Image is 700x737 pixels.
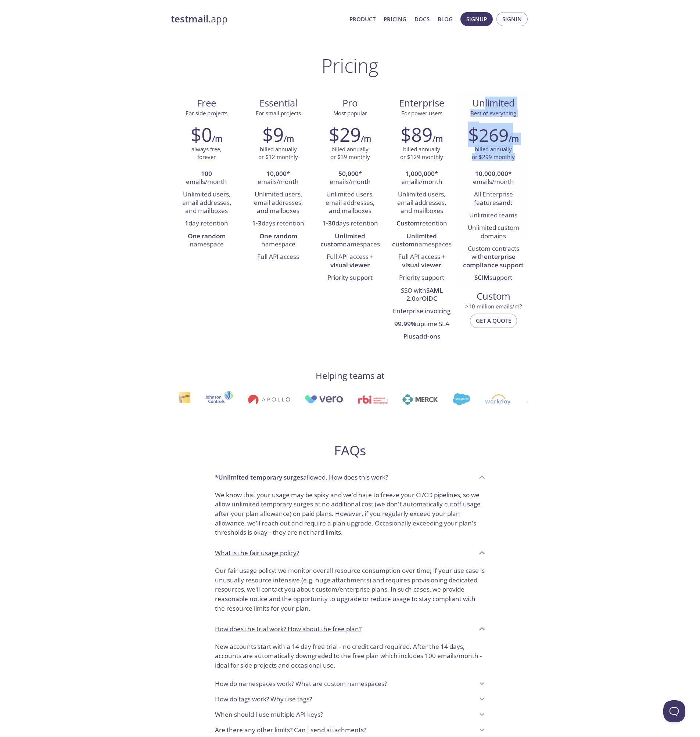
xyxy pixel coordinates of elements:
[266,169,287,178] strong: 10,000
[209,442,491,459] h2: FAQs
[400,145,443,161] p: billed annually or $129 monthly
[405,169,435,178] strong: 1,000,000
[463,252,524,269] strong: enterprise compliance support
[452,393,469,405] img: salesforce
[209,487,491,543] div: *Unlimited temporary surgesallowed. How does this work?
[256,109,301,117] span: For small projects
[499,198,511,207] strong: and
[304,395,342,404] img: vero
[215,566,485,613] p: Our fair usage policy: we monitor overall resource consumption over time; if your use case is unu...
[209,563,491,619] div: *Unlimited temporary surgesallowed. How does this work?
[438,14,453,24] a: Blog
[330,145,370,161] p: billed annually or $39 monthly
[209,676,491,691] div: How do namespaces work? What are custom namespaces?
[171,12,208,25] strong: testmail
[476,316,511,325] span: Get a quote
[472,97,515,109] span: Unlimited
[502,14,522,24] span: Signin
[209,691,491,707] div: How do tags work? Why use tags?
[212,133,222,145] h6: /m
[176,230,237,251] li: namespace
[432,133,443,145] h6: /m
[215,725,366,735] p: Are there any other limits? Can I send attachments?
[463,222,524,243] li: Unlimited custom domains
[209,467,491,487] div: *Unlimited temporary surgesallowed. How does this work?
[209,543,491,563] div: What is the fair usage policy?
[475,169,508,178] strong: 10,000,000
[215,624,362,634] p: How does the trial work? How about the free plan?
[463,168,524,189] li: * emails/month
[215,694,312,704] p: How do tags work? Why use tags?
[391,251,452,272] li: Full API access +
[322,54,378,76] h1: Pricing
[320,230,380,251] li: namespaces
[422,294,437,303] strong: OIDC
[472,145,515,161] p: billed annually or $299 monthly
[320,232,366,248] strong: Unlimited custom
[191,123,212,145] h2: $0
[460,12,493,26] button: Signup
[284,133,294,145] h6: /m
[465,303,522,310] span: > 10 million emails/m?
[320,251,380,272] li: Full API access +
[320,168,380,189] li: * emails/month
[186,109,227,117] span: For side projects
[470,109,516,117] span: Best of everything
[402,261,441,269] strong: visual viewer
[349,14,376,24] a: Product
[484,394,510,405] img: workday
[209,639,491,676] div: How does the trial work? How about the free plan?
[185,219,189,227] strong: 1
[509,133,519,145] h6: /m
[391,230,452,251] li: namespaces
[262,123,284,145] h2: $9
[416,332,440,340] a: add-ons
[320,272,380,284] li: Priority support
[401,394,437,405] img: merck
[357,395,387,404] img: rbi
[248,251,309,263] li: Full API access
[258,145,298,161] p: billed annually or $12 monthly
[320,97,380,109] span: Pro
[176,188,237,217] li: Unlimited users, email addresses, and mailboxes
[463,243,524,272] li: Custom contracts with
[396,219,420,227] strong: Custom
[391,217,452,230] li: retention
[171,13,344,25] a: testmail.app
[391,168,452,189] li: * emails/month
[252,219,262,227] strong: 1-3
[463,290,523,303] span: Custom
[406,286,443,303] strong: SAML 2.0
[401,109,442,117] span: For power users
[496,12,528,26] button: Signin
[209,707,491,722] div: When should I use multiple API keys?
[391,272,452,284] li: Priority support
[466,14,487,24] span: Signup
[248,230,309,251] li: namespace
[470,314,517,328] button: Get a quote
[201,169,212,178] strong: 100
[391,305,452,318] li: Enterprise invoicing
[204,391,232,408] img: johnsoncontrols
[247,394,289,405] img: apollo
[391,188,452,217] li: Unlimited users, email addresses, and mailboxes
[215,679,387,689] p: How do namespaces work? What are custom namespaces?
[329,123,361,145] h2: $29
[401,123,432,145] h2: $89
[177,391,189,407] img: interac
[248,188,309,217] li: Unlimited users, email addresses, and mailboxes
[474,273,489,282] strong: SCIM
[391,330,452,343] li: Plus
[215,490,485,538] p: We know that your usage may be spiky and we'd hate to freeze your CI/CD pipelines, so we allow un...
[215,548,299,558] p: What is the fair usage policy?
[392,97,452,109] span: Enterprise
[361,133,371,145] h6: /m
[176,217,237,230] li: day retention
[320,217,380,230] li: days retention
[177,97,237,109] span: Free
[468,123,509,145] h2: $
[176,168,237,189] li: emails/month
[479,123,509,147] span: 269
[392,232,437,248] strong: Unlimited custom
[384,14,406,24] a: Pricing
